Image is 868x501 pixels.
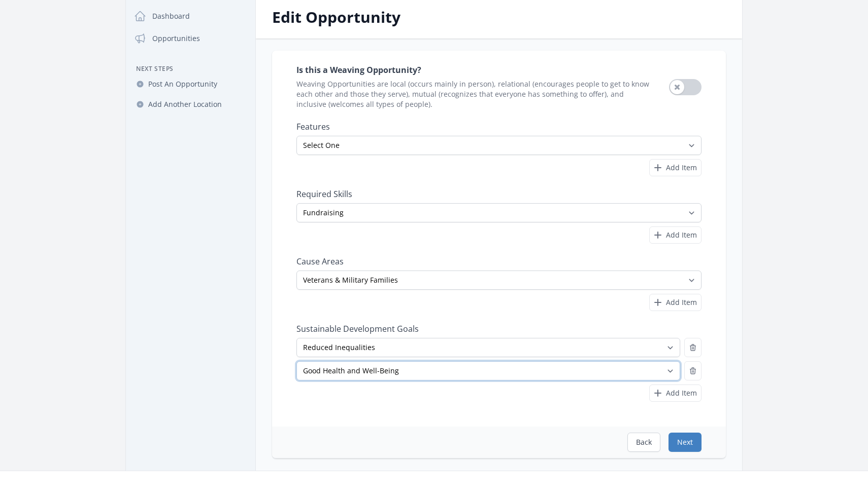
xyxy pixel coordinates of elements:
[296,65,653,75] label: Is this a Weaving Opportunity?
[296,122,702,132] label: Features
[130,6,251,26] a: Dashboard
[649,294,702,311] button: Add Item
[666,230,697,240] span: Add Item
[130,28,251,49] a: Opportunities
[148,99,222,109] span: Add Another Location
[148,79,217,89] span: Post An Opportunity
[649,159,702,176] button: Add Item
[649,384,702,402] button: Add Item
[627,433,660,452] button: Back
[130,65,251,73] h3: Next Steps
[272,8,726,26] h2: Edit Opportunity
[666,163,697,173] span: Add Item
[666,388,697,398] span: Add Item
[296,189,702,199] label: Required Skills
[130,95,251,113] a: Add Another Location
[666,297,697,307] span: Add Item
[296,79,653,109] span: Weaving Opportunities are local (occurs mainly in person), relational (encourages people to get t...
[649,226,702,244] button: Add Item
[669,433,702,452] button: Next
[296,324,702,334] label: Sustainable Development Goals
[296,256,702,266] label: Cause Areas
[130,75,251,93] a: Post An Opportunity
